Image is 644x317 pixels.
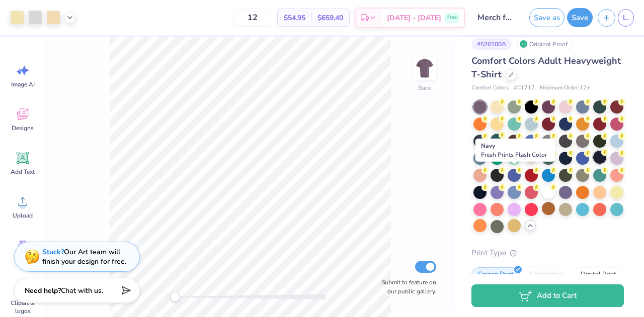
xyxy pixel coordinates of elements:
a: L. [618,9,634,27]
div: # 526100A [471,38,512,50]
div: Navy [475,139,555,162]
span: Minimum Order: 12 + [540,84,590,92]
div: Digital Print [574,267,623,282]
span: Comfort Colors Adult Heavyweight T-Shirt [471,55,621,80]
input: – – [233,9,272,27]
div: Screen Print [471,267,520,282]
label: Submit to feature on our public gallery. [376,278,436,296]
span: Image AI [11,80,35,88]
span: Free [447,14,457,21]
div: Original Proof [517,38,573,50]
span: # C1717 [514,84,535,92]
strong: Need help? [25,286,61,295]
span: Fresh Prints Flash Color [481,151,547,159]
button: Save [567,8,593,27]
span: [DATE] - [DATE] [387,13,441,23]
button: Add to Cart [471,284,624,307]
div: Back [418,83,431,92]
div: Accessibility label [170,292,180,302]
span: $54.95 [284,13,305,23]
input: Untitled Design [470,8,519,28]
div: Our Art team will finish your design for free. [42,247,126,266]
div: Embroidery [523,267,571,282]
span: L. [623,12,629,24]
div: Print Type [471,247,624,259]
span: Designs [12,124,34,132]
span: Clipart & logos [6,299,39,315]
span: Comfort Colors [471,84,509,92]
span: Upload [13,212,33,220]
img: Back [415,58,435,78]
span: Chat with us. [61,286,103,295]
span: Add Text [11,168,35,176]
span: $659.40 [317,13,343,23]
button: Save as [529,8,565,27]
strong: Stuck? [42,247,64,257]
